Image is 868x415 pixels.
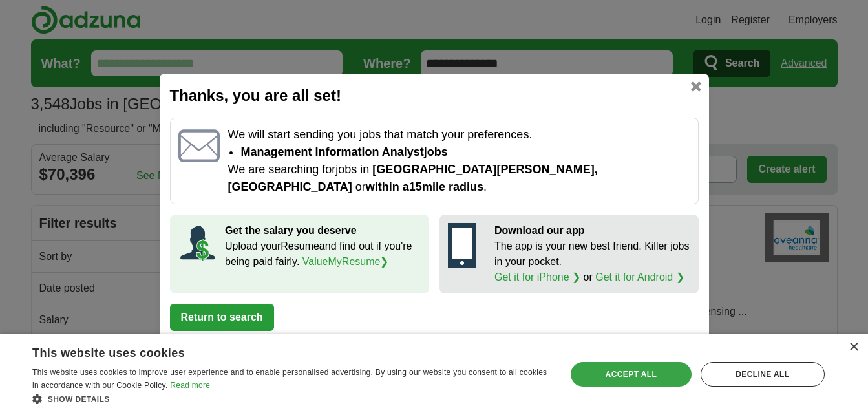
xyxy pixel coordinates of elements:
[366,180,483,193] span: within a 15 mile radius
[494,223,690,239] p: Download our app
[32,368,547,390] span: This website uses cookies to improve user experience and to enable personalised advertising. By u...
[228,163,597,193] span: [GEOGRAPHIC_DATA][PERSON_NAME], [GEOGRAPHIC_DATA]
[849,343,858,352] div: Close
[170,304,274,331] button: Return to search
[228,161,690,196] p: We are searching for jobs in or .
[494,239,690,285] p: The app is your new best friend. Killer jobs in your pocket. or
[571,362,692,387] div: Accept all
[170,381,210,390] a: Read more, opens a new window
[595,271,684,282] a: Get it for Android ❯
[240,144,690,161] li: Management Information Analyst jobs
[302,256,389,267] a: ValueMyResume❯
[225,223,421,239] p: Get the salary you deserve
[32,341,518,361] div: This website uses cookies
[32,392,550,405] div: Show details
[701,362,825,387] div: Decline all
[225,239,421,270] p: Upload your Resume and find out if you're being paid fairly.
[48,395,110,404] span: Show details
[170,84,699,107] h2: Thanks, you are all set!
[228,126,690,144] p: We will start sending you jobs that match your preferences.
[494,271,580,282] a: Get it for iPhone ❯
